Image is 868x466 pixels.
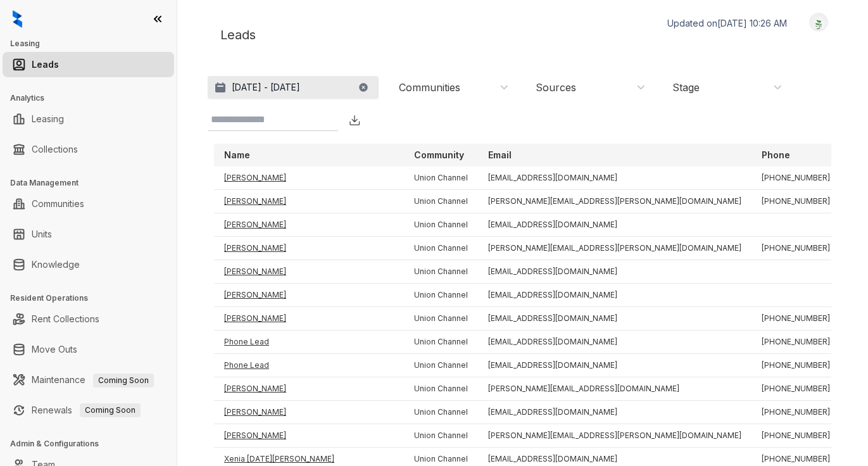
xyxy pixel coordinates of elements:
h3: Resident Operations [10,293,177,304]
td: [PHONE_NUMBER] [752,377,840,401]
li: Leasing [3,106,174,132]
p: Name [224,149,250,161]
td: [PERSON_NAME] [214,284,404,307]
td: [EMAIL_ADDRESS][DOMAIN_NAME] [478,213,752,237]
a: Collections [32,137,78,162]
p: [DATE] - [DATE] [232,81,300,94]
td: [EMAIL_ADDRESS][DOMAIN_NAME] [478,401,752,424]
a: Communities [32,191,84,217]
td: Union Channel [404,331,478,354]
td: [PERSON_NAME] [214,424,404,448]
td: Union Channel [404,377,478,401]
td: [PHONE_NUMBER] [752,424,840,448]
td: [PERSON_NAME] [214,213,404,237]
p: Phone [762,149,790,161]
a: Units [32,222,52,247]
span: Coming Soon [93,374,154,387]
div: Leads [208,13,838,57]
div: Stage [672,80,700,94]
p: Updated on [DATE] 10:26 AM [667,17,787,30]
td: [PHONE_NUMBER] [752,354,840,377]
td: [PHONE_NUMBER] [752,331,840,354]
td: Union Channel [404,237,478,260]
td: Phone Lead [214,331,404,354]
li: Renewals [3,398,174,423]
td: [EMAIL_ADDRESS][DOMAIN_NAME] [478,354,752,377]
img: SearchIcon [324,115,335,125]
td: [PHONE_NUMBER] [752,401,840,424]
span: Coming Soon [80,403,141,417]
h3: Data Management [10,177,177,189]
td: [EMAIL_ADDRESS][DOMAIN_NAME] [478,284,752,307]
td: Phone Lead [214,354,404,377]
td: Union Channel [404,424,478,448]
td: [EMAIL_ADDRESS][DOMAIN_NAME] [478,331,752,354]
a: Move Outs [32,337,77,362]
td: Union Channel [404,190,478,213]
li: Maintenance [3,367,174,393]
img: Download [348,114,361,127]
td: [PERSON_NAME] [214,167,404,190]
li: Knowledge [3,252,174,277]
p: Community [414,149,464,161]
td: [PERSON_NAME][EMAIL_ADDRESS][PERSON_NAME][DOMAIN_NAME] [478,190,752,213]
div: Communities [399,80,460,94]
a: Leasing [32,106,64,132]
a: RenewalsComing Soon [32,398,141,423]
p: Email [488,149,512,161]
div: Sources [536,80,576,94]
a: Leads [32,52,59,77]
a: Knowledge [32,252,80,277]
td: [PERSON_NAME] [214,307,404,331]
td: [PERSON_NAME] [214,377,404,401]
li: Leads [3,52,174,77]
td: [PERSON_NAME] [214,401,404,424]
td: [PHONE_NUMBER] [752,307,840,331]
li: Collections [3,137,174,162]
td: [PHONE_NUMBER] [752,237,840,260]
button: [DATE] - [DATE] [208,76,379,99]
td: [PHONE_NUMBER] [752,167,840,190]
td: [PERSON_NAME] [214,260,404,284]
td: [EMAIL_ADDRESS][DOMAIN_NAME] [478,307,752,331]
td: [EMAIL_ADDRESS][DOMAIN_NAME] [478,260,752,284]
td: Union Channel [404,167,478,190]
li: Communities [3,191,174,217]
td: [EMAIL_ADDRESS][DOMAIN_NAME] [478,167,752,190]
td: [PERSON_NAME][EMAIL_ADDRESS][PERSON_NAME][DOMAIN_NAME] [478,237,752,260]
td: Union Channel [404,354,478,377]
td: Union Channel [404,260,478,284]
img: UserAvatar [810,16,827,29]
td: [PERSON_NAME][EMAIL_ADDRESS][PERSON_NAME][DOMAIN_NAME] [478,424,752,448]
td: [PERSON_NAME][EMAIL_ADDRESS][DOMAIN_NAME] [478,377,752,401]
td: Union Channel [404,284,478,307]
h3: Leasing [10,38,177,49]
td: Union Channel [404,307,478,331]
td: [PHONE_NUMBER] [752,190,840,213]
td: [PERSON_NAME] [214,237,404,260]
a: Rent Collections [32,306,99,332]
img: logo [13,10,22,28]
h3: Analytics [10,92,177,104]
li: Move Outs [3,337,174,362]
li: Rent Collections [3,306,174,332]
h3: Admin & Configurations [10,438,177,450]
td: Union Channel [404,401,478,424]
td: Union Channel [404,213,478,237]
li: Units [3,222,174,247]
td: [PERSON_NAME] [214,190,404,213]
